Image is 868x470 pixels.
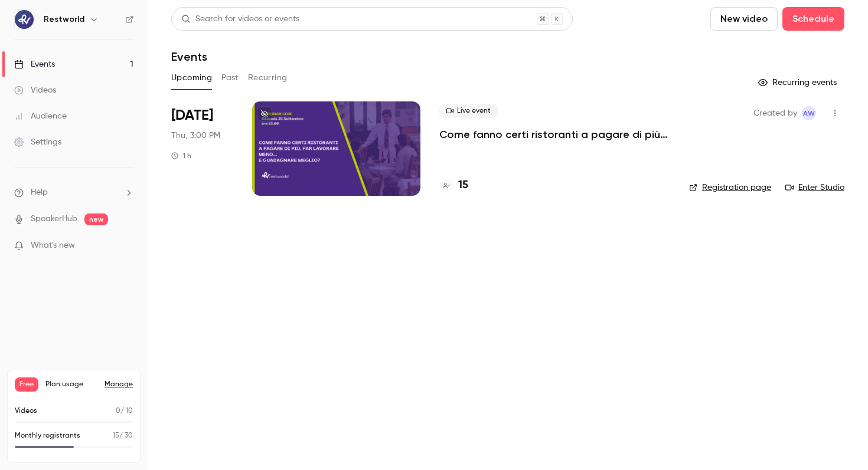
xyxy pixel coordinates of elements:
[802,106,816,120] span: Assistenza Workers
[113,430,133,441] p: / 30
[14,84,56,96] div: Videos
[15,377,38,392] span: Free
[44,14,84,25] h6: Restworld
[31,186,48,199] span: Help
[15,406,37,416] p: Videos
[116,406,133,416] p: / 10
[248,68,288,87] button: Recurring
[785,182,844,193] a: Enter Studio
[753,73,844,92] button: Recurring events
[181,13,299,25] div: Search for videos or events
[84,213,108,225] span: new
[171,68,212,87] button: Upcoming
[31,239,75,252] span: What's new
[15,430,80,441] p: Monthly registrants
[689,182,771,193] a: Registration page
[119,241,133,251] iframe: Noticeable Trigger
[171,50,207,64] h1: Events
[14,110,67,122] div: Audience
[14,186,133,199] li: help-dropdown-opener
[710,7,778,31] button: New video
[782,7,844,31] button: Schedule
[14,58,55,70] div: Events
[14,136,61,148] div: Settings
[45,380,97,389] span: Plan usage
[439,127,670,142] a: Come fanno certi ristoranti a pagare di più, far lavorare meno… e guadagnare meglio?
[171,151,191,160] div: 1 h
[458,178,468,193] h4: 15
[15,10,34,29] img: Restworld
[116,407,120,415] span: 0
[439,178,468,193] a: 15
[171,101,233,196] div: Sep 25 Thu, 3:00 PM (Europe/Rome)
[105,380,133,389] a: Manage
[439,104,498,118] span: Live event
[113,432,119,439] span: 15
[31,213,77,225] a: SpeakerHub
[171,106,213,125] span: [DATE]
[221,68,239,87] button: Past
[171,130,220,142] span: Thu, 3:00 PM
[803,106,815,120] span: AW
[753,106,797,120] span: Created by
